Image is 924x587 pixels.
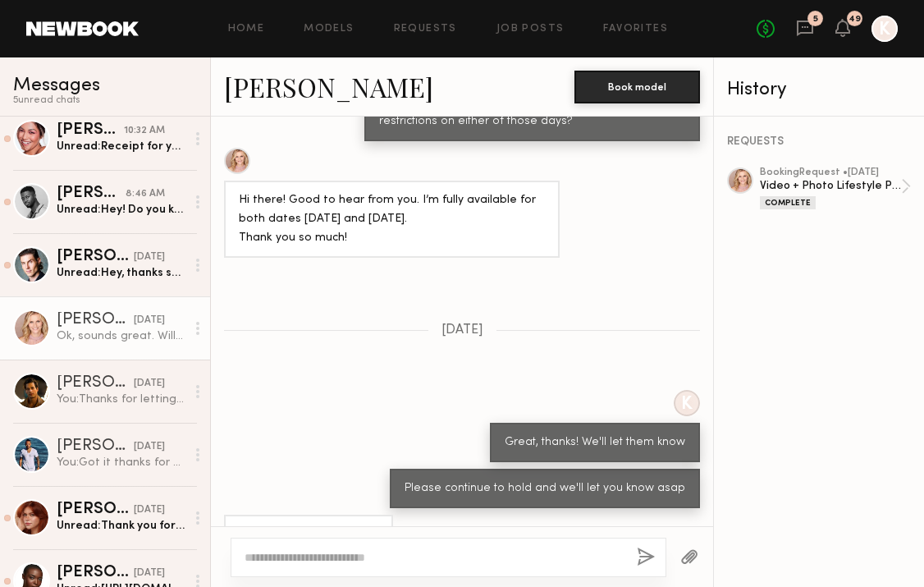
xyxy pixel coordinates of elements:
a: bookingRequest •[DATE]Video + Photo Lifestyle ProductionComplete [760,167,911,209]
div: You: Thanks for letting us know. I think we need someone with a bit more experience. Thank you th... [57,392,185,407]
span: [DATE] [441,323,483,337]
div: [PERSON_NAME] [57,312,134,328]
div: REQUESTS [727,136,911,148]
a: Models [304,24,354,34]
div: Complete [760,196,816,209]
a: Job Posts [496,24,565,34]
div: [DATE] [134,439,165,455]
div: [PERSON_NAME] [57,375,134,392]
a: K [871,16,898,42]
div: 5 [813,15,818,24]
div: [DATE] [134,376,165,392]
div: [PERSON_NAME] [57,249,134,265]
div: History [727,80,911,99]
div: [DATE] [134,502,165,518]
div: 10:32 AM [124,123,165,139]
a: Requests [394,24,457,34]
div: booking Request • [DATE] [760,167,901,178]
div: [PERSON_NAME] [57,438,134,455]
div: Please continue to hold and we'll let you know asap [405,479,685,498]
a: Home [228,24,265,34]
a: Book model [574,79,700,93]
div: Great, thanks! We'll let them know [505,433,685,452]
a: Favorites [603,24,668,34]
div: [DATE] [134,313,165,328]
div: [PERSON_NAME] [57,502,134,518]
a: 5 [796,19,814,39]
div: Unread: Receipt for your records! [57,139,185,154]
div: 8:46 AM [126,186,165,202]
div: Video + Photo Lifestyle Production [760,178,901,194]
span: Messages [13,76,100,95]
div: Unread: Hey! Do you know if this shoot has booked? Can I release or are they still making final s... [57,202,185,218]
div: 49 [849,15,861,24]
div: [DATE] [134,250,165,265]
div: [PERSON_NAME] [57,122,124,139]
div: You: Got it thanks for confirming! I think we need someone with exactly 32" and medium tops [57,455,185,470]
div: [DATE] [134,566,165,581]
div: Unread: Thank you for having me! I loved shooting with you ✨ see you next time! [57,518,185,534]
a: [PERSON_NAME] [224,69,433,104]
div: [PERSON_NAME] [57,565,134,581]
div: Hi there! Good to hear from you. I’m fully available for both dates [DATE] and [DATE]. Thank you ... [239,191,545,248]
div: Ok, sounds great. Will do! [57,328,185,344]
div: Unread: Hey, thanks so much for giving me a look on this. My dad is a contractor so I grew up aro... [57,265,185,281]
button: Book model [574,71,700,103]
div: Ok, sounds great. Will do! [239,525,378,544]
div: [PERSON_NAME] [57,186,126,202]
